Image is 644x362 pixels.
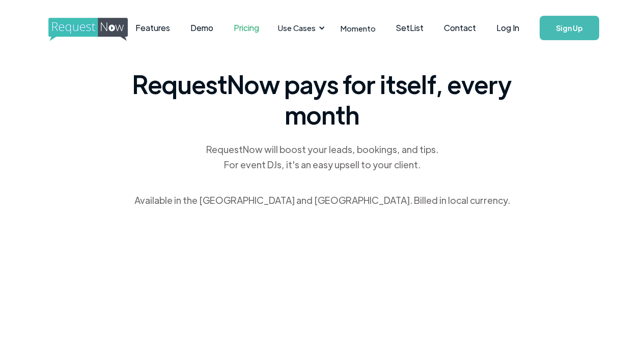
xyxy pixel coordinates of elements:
a: Pricing [223,12,269,44]
a: Contact [434,12,486,44]
div: Available in the [GEOGRAPHIC_DATA] and [GEOGRAPHIC_DATA]. Billed in local currency. [134,193,510,208]
div: Use Cases [272,12,328,44]
img: requestnow logo [48,18,147,41]
a: Sign Up [540,16,599,40]
a: Demo [180,12,223,44]
div: RequestNow will boost your leads, bookings, and tips. For event DJs, it's an easy upsell to your ... [205,142,439,172]
a: Momento [330,13,386,43]
a: SetList [386,12,434,44]
a: Log In [486,10,529,46]
a: home [48,18,100,38]
div: Use Cases [278,22,316,34]
a: Features [125,12,180,44]
span: RequestNow pays for itself, every month [129,69,516,130]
